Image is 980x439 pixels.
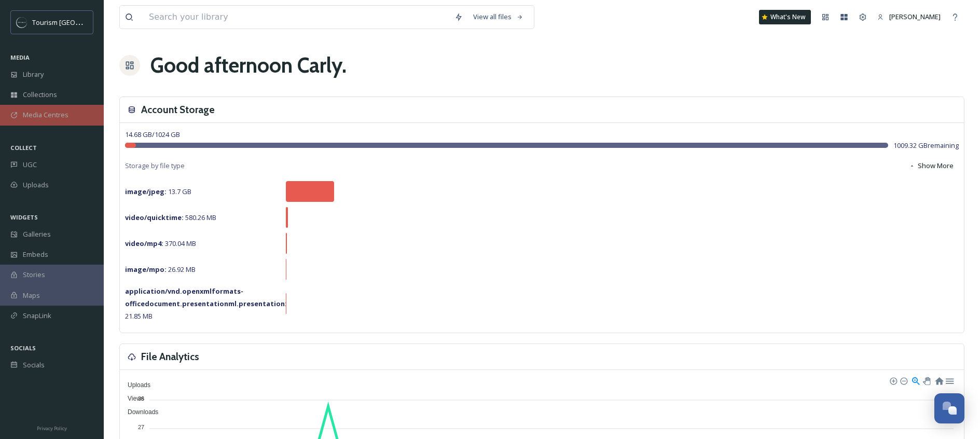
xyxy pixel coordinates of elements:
span: 26.92 MB [125,265,196,274]
span: 13.7 GB [125,187,191,196]
span: Views [120,395,144,402]
span: COLLECT [10,144,37,152]
h1: Good afternoon Carly . [150,50,347,81]
span: [PERSON_NAME] [889,12,941,21]
strong: application/vnd.openxmlformats-officedocument.presentationml.presentation : [125,286,287,308]
strong: image/jpeg : [125,187,167,196]
span: Storage by file type [125,161,185,171]
span: Socials [23,360,45,370]
span: 21.85 MB [125,286,287,321]
span: Downloads [120,408,158,416]
div: Zoom Out [900,377,907,384]
div: Selection Zoom [911,376,920,385]
tspan: 36 [138,395,144,402]
span: Library [23,70,44,79]
span: SOCIALS [10,344,36,352]
a: View all files [468,7,529,27]
span: Embeds [23,250,48,259]
span: 14.68 GB / 1024 GB [125,130,180,139]
div: Zoom In [889,377,896,384]
div: Reset Zoom [934,376,943,385]
span: Collections [23,90,57,100]
a: Privacy Policy [37,421,67,434]
input: Search your library [144,6,449,29]
span: 370.04 MB [125,239,196,248]
span: Tourism [GEOGRAPHIC_DATA] [32,17,125,27]
span: WIDGETS [10,213,38,221]
div: Menu [945,376,954,385]
span: 580.26 MB [125,213,216,222]
strong: video/mp4 : [125,239,163,248]
strong: image/mpo : [125,265,167,274]
h3: Account Storage [141,102,215,117]
img: OMNISEND%20Email%20Square%20Images%20.png [17,17,27,28]
tspan: 27 [138,424,144,430]
a: [PERSON_NAME] [872,7,946,27]
span: Media Centres [23,110,68,120]
span: Privacy Policy [37,425,67,432]
span: Uploads [120,381,150,389]
span: MEDIA [10,53,30,61]
span: Galleries [23,229,51,239]
strong: video/quicktime : [125,213,184,222]
a: What's New [759,10,811,24]
span: Maps [23,291,40,300]
span: Uploads [23,180,49,190]
span: SnapLink [23,311,51,321]
button: Open Chat [934,393,964,423]
span: Stories [23,270,45,280]
h3: File Analytics [141,349,199,364]
span: 1009.32 GB remaining [893,141,959,150]
span: UGC [23,160,37,170]
div: Panning [923,377,929,383]
button: Show More [904,156,959,176]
